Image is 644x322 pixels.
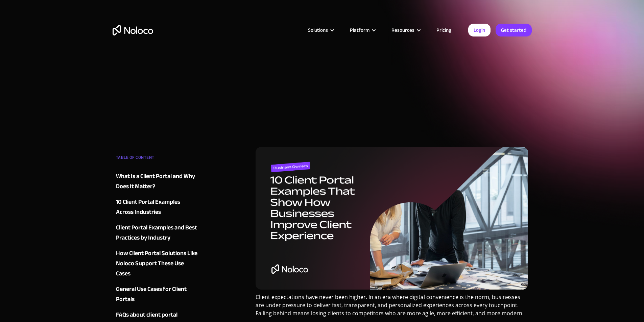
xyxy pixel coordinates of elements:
[496,24,532,36] a: Get started
[383,26,428,34] div: Resources
[116,197,198,217] a: 10 Client Portal Examples Across Industries
[300,26,341,34] div: Solutions
[116,171,198,192] a: What Is a Client Portal and Why Does It Matter?
[341,26,383,34] div: Platform
[308,26,328,34] div: Solutions
[256,147,528,290] img: 10 Client Portal Examples That Show How Businesses Improve Client Experience
[391,26,414,34] div: Resources
[350,26,369,34] div: Platform
[116,223,198,243] a: Client Portal Examples and Best Practices by Industry
[116,248,198,279] a: How Client Portal Solutions Like Noloco Support These Use Cases
[468,24,491,36] a: Login
[428,26,460,34] a: Pricing
[116,152,198,166] div: TABLE OF CONTENT
[116,284,198,304] a: General Use Cases for Client Portals
[113,25,153,35] a: home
